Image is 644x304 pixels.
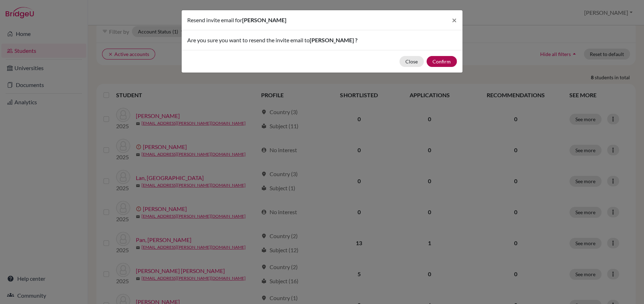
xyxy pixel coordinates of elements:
button: Confirm [427,56,457,67]
span: × [452,15,457,25]
span: [PERSON_NAME] ? [310,37,358,43]
button: Close [446,10,462,30]
button: Close [399,56,424,67]
span: Resend invite email for [187,17,242,23]
span: [PERSON_NAME] [242,17,286,23]
p: Are you sure you want to resend the invite email to [187,36,457,44]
